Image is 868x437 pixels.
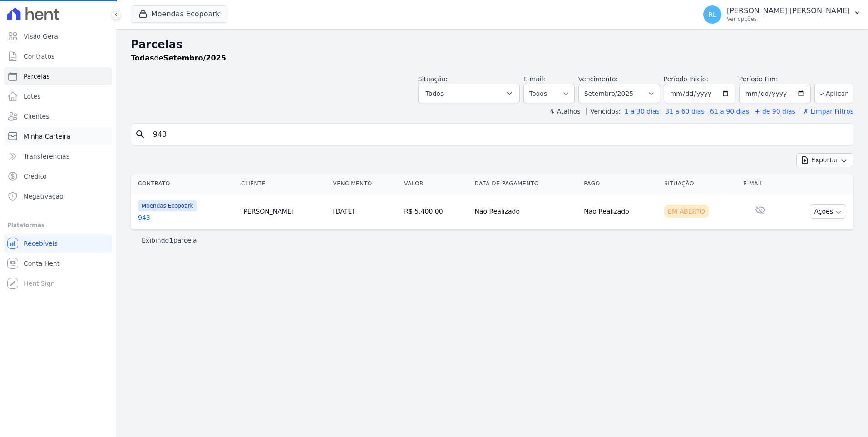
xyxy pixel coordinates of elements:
[329,174,400,193] th: Vencimento
[24,32,60,41] span: Visão Geral
[664,75,708,83] label: Período Inicío:
[24,92,41,101] span: Lotes
[138,213,234,222] a: 943
[580,174,661,193] th: Pago
[237,174,330,193] th: Cliente
[665,108,704,115] a: 31 a 60 dias
[4,67,112,85] a: Parcelas
[625,108,660,115] a: 1 a 30 dias
[7,220,108,231] div: Plataformas
[400,174,471,193] th: Valor
[4,167,112,185] a: Crédito
[4,47,112,65] a: Contratos
[24,132,70,141] span: Minha Carteira
[142,236,197,245] p: Exibindo parcela
[24,172,47,181] span: Crédito
[471,193,580,230] td: Não Realizado
[131,54,154,62] strong: Todas
[4,87,112,105] a: Lotes
[586,108,621,115] label: Vencidos:
[471,174,580,193] th: Data de Pagamento
[135,129,146,140] i: search
[24,152,69,161] span: Transferências
[148,125,849,144] input: Buscar por nome do lote ou do cliente
[549,108,580,115] label: ↯ Atalhos
[131,53,226,64] p: de
[580,193,661,230] td: Não Realizado
[810,204,846,218] button: Ações
[24,72,50,81] span: Parcelas
[799,108,853,115] a: ✗ Limpar Filtros
[24,259,59,268] span: Conta Hent
[163,54,226,62] strong: Setembro/2025
[4,234,112,253] a: Recebíveis
[169,237,173,244] b: 1
[24,239,58,248] span: Recebíveis
[426,88,444,99] span: Todos
[740,174,781,193] th: E-mail
[418,84,520,103] button: Todos
[24,192,64,201] span: Negativação
[523,75,546,83] label: E-mail:
[131,174,237,193] th: Contrato
[400,193,471,230] td: R$ 5.400,00
[708,11,716,18] span: RL
[578,75,618,83] label: Vencimento:
[24,52,54,61] span: Contratos
[4,147,112,165] a: Transferências
[727,6,850,15] p: [PERSON_NAME] [PERSON_NAME]
[4,127,112,145] a: Minha Carteira
[661,174,740,193] th: Situação
[24,112,49,121] span: Clientes
[755,108,795,115] a: + de 90 dias
[4,27,112,45] a: Visão Geral
[131,36,853,53] h2: Parcelas
[333,208,354,215] a: [DATE]
[131,5,227,23] button: Moendas Ecopoark
[739,74,811,84] label: Período Fim:
[418,75,448,83] label: Situação:
[4,254,112,273] a: Conta Hent
[796,153,853,167] button: Exportar
[814,84,853,103] button: Aplicar
[664,205,709,218] div: Em Aberto
[4,187,112,205] a: Negativação
[4,107,112,125] a: Clientes
[710,108,749,115] a: 61 a 90 dias
[237,193,330,230] td: [PERSON_NAME]
[138,200,197,211] span: Moendas Ecopoark
[696,2,868,27] button: RL [PERSON_NAME] [PERSON_NAME] Ver opções
[727,15,850,23] p: Ver opções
